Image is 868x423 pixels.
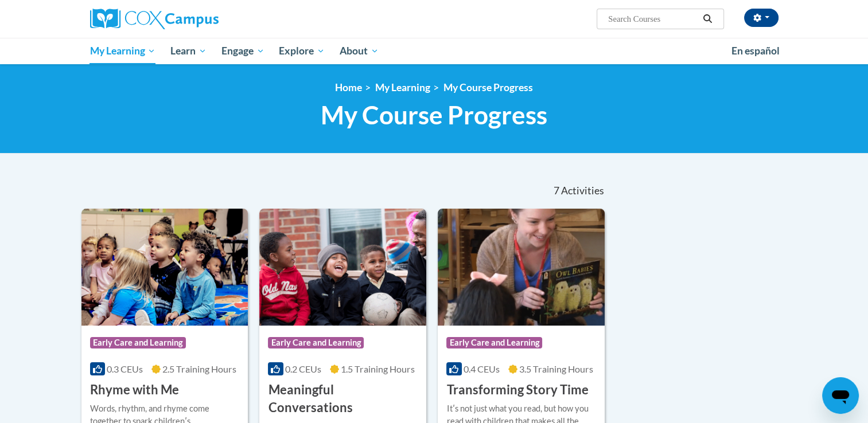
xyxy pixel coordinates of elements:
span: Early Care and Learning [446,337,542,348]
a: Home [335,81,362,93]
span: 1.5 Training Hours [341,363,415,374]
a: My Learning [83,38,164,64]
span: Engage [221,44,264,58]
h3: Meaningful Conversations [268,381,418,417]
span: About [340,44,379,58]
iframe: Button to launch messaging window [822,377,859,414]
span: En español [731,45,780,57]
span: 0.2 CEUs [285,363,321,374]
span: My Learning [89,44,155,58]
input: Search Courses [607,12,699,26]
span: Early Care and Learning [90,337,186,348]
a: Cox Campus [90,9,308,29]
a: My Learning [375,81,430,93]
a: Learn [163,38,214,64]
button: Search [699,12,716,26]
span: Explore [279,44,325,58]
img: Course Logo [259,209,426,326]
a: My Course Progress [443,81,533,93]
a: Engage [214,38,272,64]
div: Main menu [73,38,796,64]
span: 2.5 Training Hours [162,363,236,374]
img: Course Logo [81,209,248,326]
h3: Rhyme with Me [90,381,179,399]
button: Account Settings [744,9,779,27]
span: 0.4 CEUs [464,363,500,374]
span: My Course Progress [321,100,547,130]
span: 3.5 Training Hours [519,363,593,374]
span: 7 [553,185,559,197]
h3: Transforming Story Time [446,381,588,399]
span: Learn [170,44,207,58]
img: Course Logo [438,209,605,326]
span: 0.3 CEUs [107,363,143,374]
a: About [332,38,386,64]
span: Early Care and Learning [268,337,364,348]
span: Activities [561,185,604,197]
a: Explore [271,38,332,64]
img: Cox Campus [90,9,219,29]
a: En español [724,39,787,63]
